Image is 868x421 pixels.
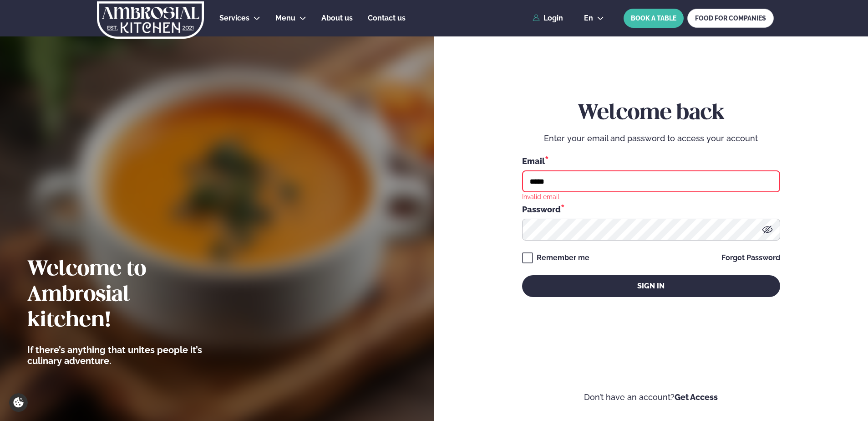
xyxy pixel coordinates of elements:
[533,14,563,22] a: Login
[275,13,295,24] a: Menu
[9,393,28,412] a: Cookie settings
[522,155,780,167] div: Email
[721,254,780,262] a: Forgot Password
[522,275,780,297] button: Sign in
[624,9,684,28] button: BOOK A TABLE
[522,203,780,215] div: Password
[687,9,774,28] a: FOOD FOR COMPANIES
[522,133,780,144] p: Enter your email and password to access your account
[522,101,780,126] h2: Welcome back
[522,192,559,200] div: Invalid email
[462,392,841,403] p: Don’t have an account?
[584,15,593,22] span: en
[219,13,249,24] a: Services
[96,1,205,39] img: logo
[219,14,249,22] span: Services
[27,344,216,366] p: If there’s anything that unites people it’s culinary adventure.
[321,14,353,22] span: About us
[368,13,406,24] a: Contact us
[368,14,406,22] span: Contact us
[27,257,216,334] h2: Welcome to Ambrosial kitchen!
[577,15,611,22] button: en
[321,13,353,24] a: About us
[275,14,295,22] span: Menu
[675,392,718,402] a: Get Access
